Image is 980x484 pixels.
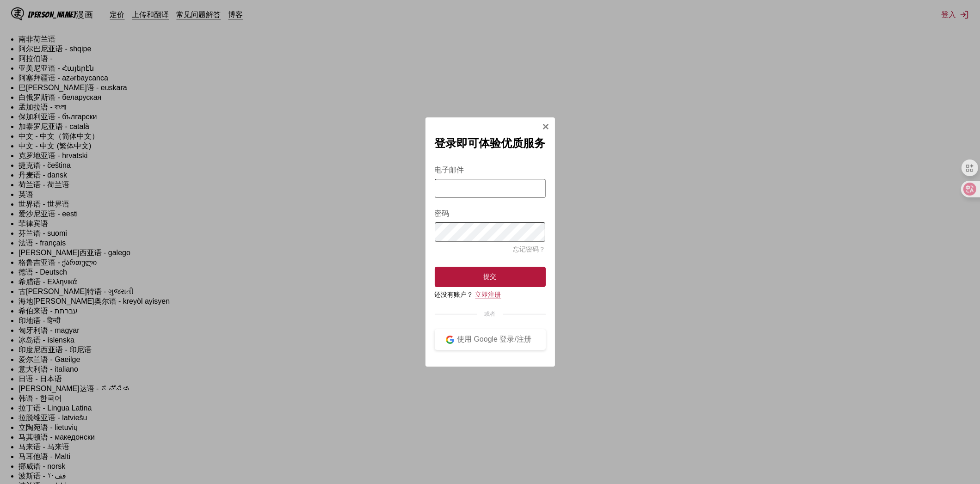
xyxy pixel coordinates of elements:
a: 立即注册 [475,291,501,298]
font: 提交 [484,273,497,280]
font: 电子邮件 [435,166,464,174]
font: 或者 [485,311,496,317]
div: 登录模式 [425,117,555,367]
button: 提交 [435,267,546,287]
font: 使用 Google 登录/注册 [457,335,531,343]
font: 登录即可体验优质服务 [435,137,546,149]
button: 使用 Google 登录/注册 [435,329,546,350]
a: 忘记密码？ [513,245,546,253]
font: 还没有账户？ [435,291,474,298]
img: google 徽标 [446,336,454,344]
font: 密码 [435,209,450,217]
img: 关闭 [542,123,549,130]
